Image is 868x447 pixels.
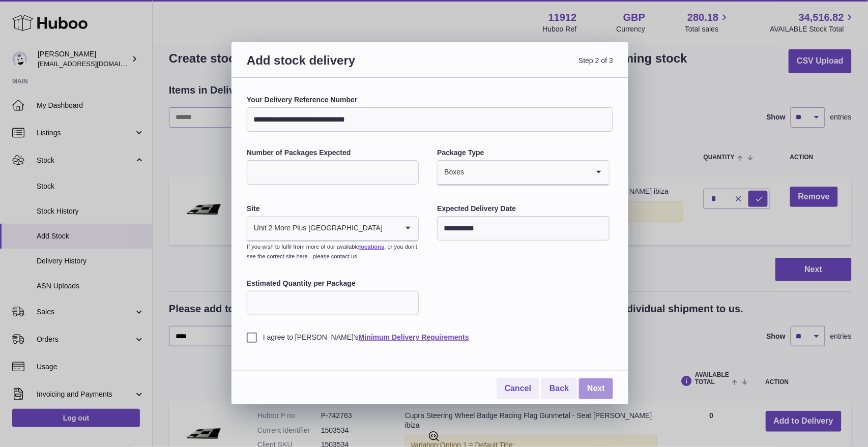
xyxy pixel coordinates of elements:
[247,148,419,158] label: Number of Packages Expected
[247,95,613,105] label: Your Delivery Reference Number
[247,52,430,80] h3: Add stock delivery
[437,148,609,158] label: Package Type
[438,161,465,184] span: Boxes
[579,378,613,399] a: Next
[383,217,398,240] input: Search for option
[541,378,577,399] a: Back
[437,204,609,214] label: Expected Delivery Date
[247,244,417,259] small: If you wish to fulfil from more of our available , or you don’t see the correct site here - pleas...
[465,161,588,184] input: Search for option
[359,333,469,341] a: Minimum Delivery Requirements
[430,52,613,80] span: Step 2 of 3
[438,161,609,185] div: Search for option
[247,279,419,288] label: Estimated Quantity per Package
[359,244,384,250] a: locations
[247,217,418,241] div: Search for option
[247,217,383,240] span: Unit 2 More Plus [GEOGRAPHIC_DATA]
[247,333,613,342] label: I agree to [PERSON_NAME]'s
[247,204,419,214] label: Site
[497,378,539,399] a: Cancel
